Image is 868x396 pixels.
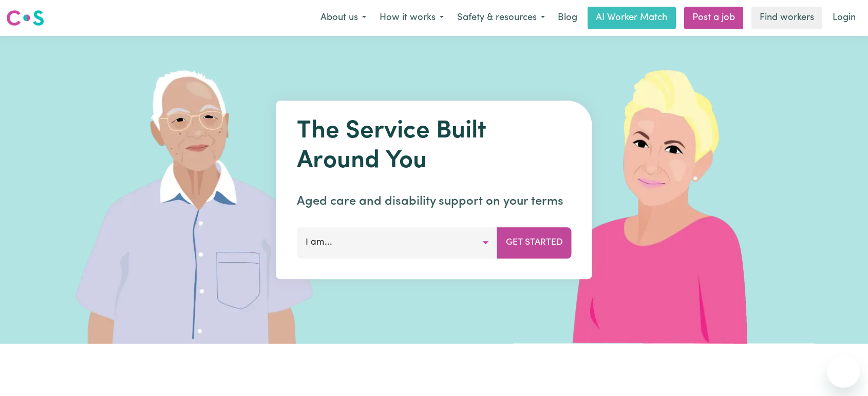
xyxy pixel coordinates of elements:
[314,7,373,29] button: About us
[826,7,862,29] a: Login
[297,117,572,176] h1: The Service Built Around You
[751,7,822,29] a: Find workers
[373,7,450,29] button: How it works
[497,227,572,258] button: Get Started
[6,9,44,27] img: Careseekers logo
[6,6,44,30] a: Careseekers logo
[297,192,572,211] p: Aged care and disability support on your terms
[684,7,743,29] a: Post a job
[552,7,583,29] a: Blog
[450,7,552,29] button: Safety & resources
[297,227,498,258] button: I am...
[827,355,860,388] iframe: Button to launch messaging window
[588,7,676,29] a: AI Worker Match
